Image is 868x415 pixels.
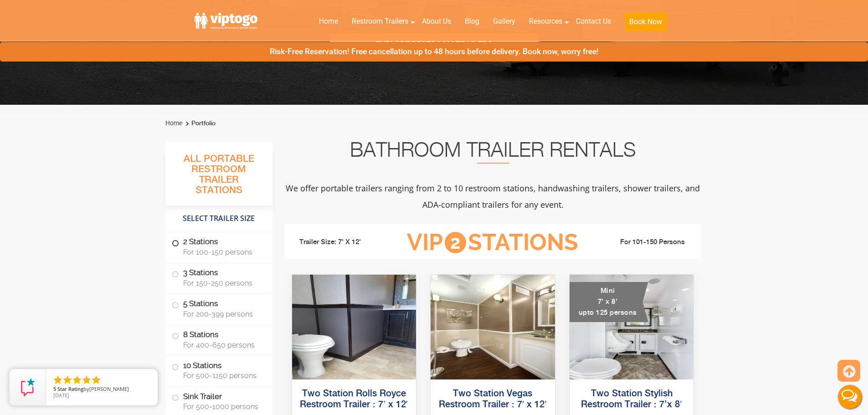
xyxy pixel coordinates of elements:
[184,118,216,129] li: Portfolio
[62,374,73,385] li: 
[172,325,266,354] label: 8 Stations
[52,374,63,385] li: 
[593,237,695,248] li: For 101-150 Persons
[81,374,92,385] li: 
[72,374,82,385] li: 
[581,389,682,410] a: Two Station Stylish Restroom Trailer : 7’x 8′
[300,389,408,410] a: Two Station Rolls Royce Restroom Trailer : 7′ x 12′
[285,180,701,213] p: We offer portable trailers ranging from 2 to 10 restroom stations, handwashing trailers, shower t...
[53,386,150,393] span: by
[172,263,266,292] label: 3 Stations
[439,389,547,410] a: Two Station Vegas Restroom Trailer : 7′ x 12′
[172,387,266,415] label: Sink Trailer
[165,210,272,227] h4: Select Trailer Size
[53,392,69,399] span: [DATE]
[445,232,466,253] span: 2
[165,119,182,127] a: Home
[172,294,266,323] label: 5 Stations
[393,230,592,255] h3: VIP Stations
[832,379,868,415] button: Live Chat
[570,282,648,322] div: Mini 7' x 8' upto 125 persons
[415,11,458,31] a: About Us
[53,385,56,392] span: 5
[183,371,262,380] span: For 500-1150 persons
[522,11,569,31] a: Resources
[618,11,673,36] a: Book Now
[625,13,667,31] button: Book Now
[57,385,83,392] span: Star Rating
[172,232,266,261] label: 2 Stations
[285,142,701,164] h2: Bathroom Trailer Rentals
[292,275,416,379] img: Side view of two station restroom trailer with separate doors for males and females
[183,341,262,349] span: For 400-650 persons
[431,275,555,379] img: Side view of two station restroom trailer with separate doors for males and females
[19,378,37,396] img: Review Rating
[165,151,272,205] h3: All Portable Restroom Trailer Stations
[345,11,415,31] a: Restroom Trailers
[291,229,393,256] li: Trailer Size: 7' X 12'
[570,275,694,379] img: A mini restroom trailer with two separate stations and separate doors for males and females
[91,374,102,385] li: 
[183,402,262,411] span: For 500-1000 persons
[569,11,618,31] a: Contact Us
[172,356,266,384] label: 10 Stations
[183,279,262,287] span: For 150-250 persons
[89,385,129,392] span: [PERSON_NAME]
[312,11,345,31] a: Home
[183,248,262,256] span: For 100-150 persons
[183,310,262,318] span: For 200-399 persons
[458,11,486,31] a: Blog
[486,11,522,31] a: Gallery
